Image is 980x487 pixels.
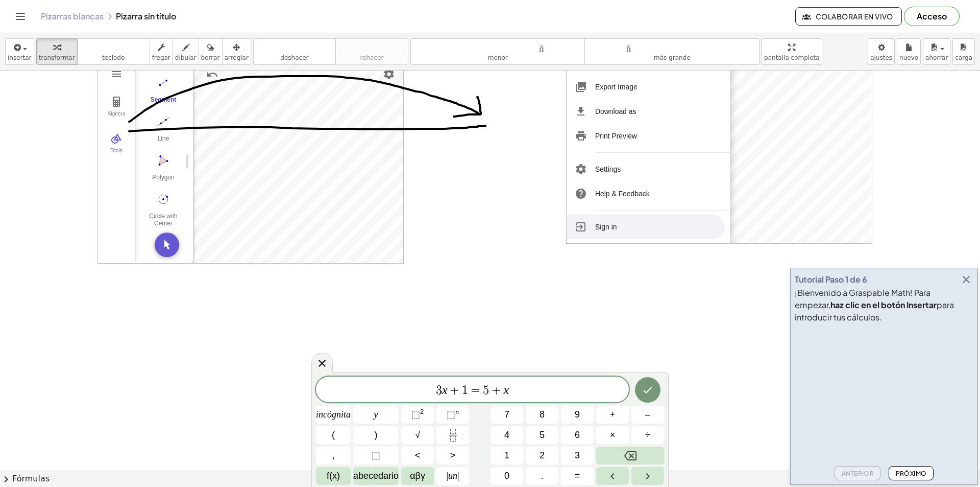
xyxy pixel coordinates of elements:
font: ajustes [870,54,892,61]
font: rehacer [360,54,383,61]
span: + [448,384,462,397]
font: ahorrar [925,54,948,61]
font: ) [375,430,378,440]
button: Undo [203,65,222,84]
font: < [415,450,421,460]
button: 1 [491,447,523,465]
img: svg+xml;base64,PHN2ZyB4bWxucz0iaHR0cDovL3d3dy53My5vcmcvMjAwMC9zdmciIHdpZHRoPSIyNCIgaGVpZ2h0PSIyNC... [575,163,587,175]
font: un [448,471,457,481]
font: 0 [504,471,509,481]
button: Cambiar navegación [12,8,29,25]
button: pantalla completa [762,38,822,65]
div: Polygon [143,174,184,188]
button: . [526,467,558,485]
button: Retroceso [596,447,664,465]
li: Download as [567,99,725,124]
button: 0 [491,467,523,485]
font: ⬚ [372,450,380,460]
button: Circle with Center through Point. Select center point, then point on circle [143,191,184,227]
div: Tools [100,148,133,162]
font: n [455,408,459,415]
span: + [489,384,504,397]
button: arreglar [222,38,251,65]
button: Igual [561,467,594,485]
font: transformar [39,54,75,61]
font: Acceso [917,11,947,21]
button: Marcador de posición [353,447,399,465]
button: Settings [380,65,398,83]
font: 5 [540,430,545,440]
button: Colaborar en vivo [795,7,902,26]
span: 5 [483,384,489,397]
button: ( [316,426,351,444]
button: Polygon. Select all vertices, then first vertex again [143,152,184,189]
button: 8 [526,406,558,424]
button: tamaño_del_formatomenor [410,38,585,65]
button: rehacerrehacer [335,38,408,65]
img: Main Menu [110,68,122,80]
font: 4 [504,430,509,440]
button: Line. Select two points or positions [143,113,184,150]
font: 6 [575,430,580,440]
font: Fórmulas [12,474,50,483]
font: ÷ [645,430,650,440]
button: fregar [150,38,173,65]
font: 8 [540,409,545,420]
button: Acceso [904,7,960,26]
font: Colaborar en vivo [816,12,893,21]
button: ahorrar [923,38,950,65]
button: Move. Drag or select object [155,233,179,257]
font: y [374,409,378,420]
font: carga [955,54,972,61]
font: ( [332,430,335,440]
span: 1 [462,384,468,397]
font: pantalla completa [764,54,820,61]
img: svg+xml;base64,PHN2ZyB4bWxucz0iaHR0cDovL3d3dy53My5vcmcvMjAwMC9zdmciIHdpZHRoPSIyNCIgaGVpZ2h0PSIyNC... [575,130,587,142]
font: . [541,471,544,481]
button: Flecha izquierda [596,467,629,485]
button: Fracción [436,426,469,444]
button: 6 [561,426,594,444]
font: teclado [80,42,148,52]
div: 3D Calculator [566,39,872,244]
font: | [446,471,448,481]
button: Hecho [635,377,660,403]
span: 3 [436,384,442,397]
font: > [450,450,456,460]
button: carga [952,38,975,65]
var: x [442,383,448,397]
button: Alfabeto [353,467,399,485]
button: nuevo [897,38,921,65]
button: 3 [561,447,594,465]
font: ¡Bienvenido a Graspable Math! Para empezar, [795,287,930,310]
font: 3 [575,450,580,460]
button: insertar [5,38,34,65]
button: Raíz cuadrada [401,426,434,444]
button: ) [353,426,399,444]
button: Más [596,406,629,424]
button: tamaño_del_formatomás grande [584,38,759,65]
div: Segment [143,96,184,110]
li: Settings [567,157,725,181]
button: dibujar [173,38,199,65]
img: svg+xml;base64,PHN2ZyB4bWxucz0iaHR0cDovL3d3dy53My5vcmcvMjAwMC9zdmciIHdpZHRoPSIyNCIgaGVpZ2h0PSIyNC... [575,81,587,93]
font: teclado [102,54,125,61]
font: tamaño_del_formato [587,42,757,52]
var: x [503,383,509,397]
button: y [353,406,399,424]
font: incógnita [316,409,351,420]
font: borrar [201,54,220,61]
button: borrar [199,38,223,65]
font: Tutorial Paso 1 de 6 [795,274,867,285]
canvas: Graphics View 1 [193,60,403,263]
div: Algebra [100,111,133,125]
img: svg+xml;base64,PHN2ZyB4bWxucz0iaHR0cDovL3d3dy53My5vcmcvMjAwMC9zdmciIGhlaWdodD0iMjQiIHZpZXdCb3g9Ij... [575,188,587,200]
font: deshacer [256,42,333,52]
div: Geometry [97,59,404,264]
div: Line [143,135,184,149]
font: haz clic en el botón Insertar [830,299,937,310]
font: | [457,471,459,481]
font: menor [488,54,508,61]
font: = [575,471,580,481]
button: tecladoteclado [77,38,150,65]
